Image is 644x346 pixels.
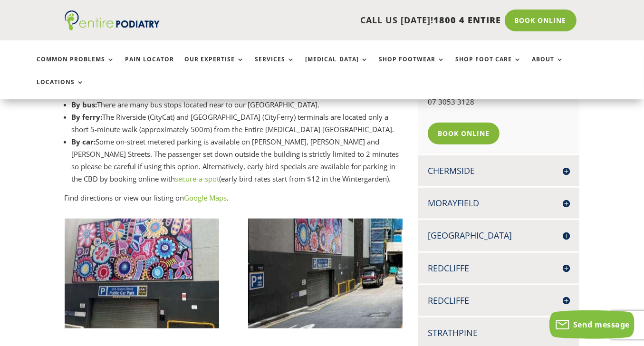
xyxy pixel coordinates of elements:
[434,14,501,26] span: 1800 4 ENTIRE
[549,310,634,339] button: Send message
[65,192,403,204] p: Find directions or view our listing on .
[72,135,403,185] li: Some on-street metered parking is available on [PERSON_NAME], [PERSON_NAME] and [PERSON_NAME] Str...
[505,10,577,31] a: Book Online
[65,10,160,30] img: logo (1)
[185,56,245,77] a: Our Expertise
[456,56,522,77] a: Shop Foot Care
[255,56,295,77] a: Services
[72,111,403,135] li: The Riverside (CityCat) and [GEOGRAPHIC_DATA] (CityFerry) terminals are located only a short 5-mi...
[428,295,570,307] h4: Redcliffe
[428,197,570,209] h4: Morayfield
[72,98,403,111] li: There are many bus stops located near to our [GEOGRAPHIC_DATA].
[306,56,369,77] a: [MEDICAL_DATA]
[184,193,227,202] a: Google Maps
[65,219,220,328] img: View of entrance to parking at rear of Entire Podiatry Brisbane
[175,174,220,183] a: secure-a-spot
[37,56,115,77] a: Common Problems
[37,79,85,99] a: Locations
[72,100,97,109] strong: By bus:
[428,84,570,115] p: 07 3462 0268 07 3053 3128
[72,112,103,122] strong: By ferry:
[428,262,570,274] h4: Redcliffe
[428,123,500,144] a: Book Online
[65,23,160,32] a: Entire Podiatry
[248,219,403,328] img: View of entrance to parking at rear of Entire Podiatry Brisbane
[428,230,570,241] h4: [GEOGRAPHIC_DATA]
[379,56,445,77] a: Shop Footwear
[182,14,501,27] p: CALL US [DATE]!
[125,56,174,77] a: Pain Locator
[532,56,564,77] a: About
[72,137,96,146] strong: By car:
[428,165,570,177] h4: Chermside
[573,319,630,330] span: Send message
[428,327,570,339] h4: Strathpine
